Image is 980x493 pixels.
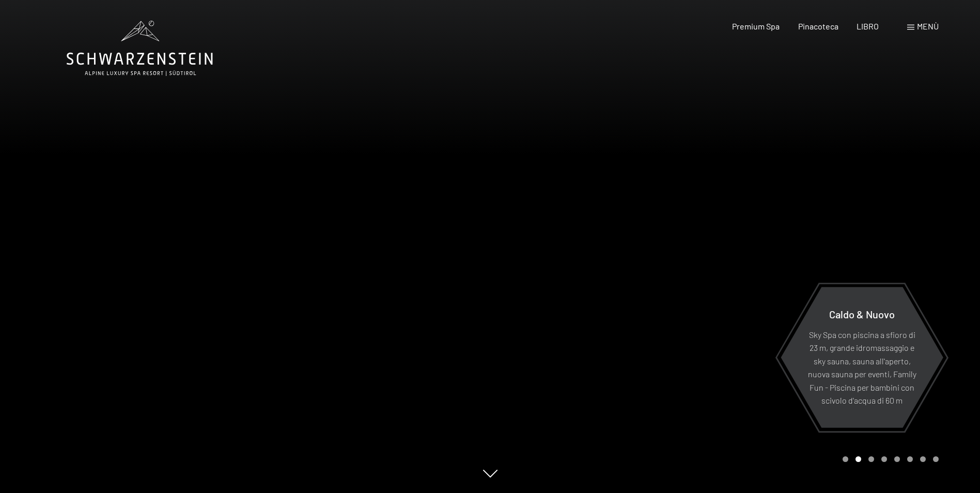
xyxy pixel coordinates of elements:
div: Carosello Pagina 2 (Diapositiva corrente) [855,456,861,462]
div: Giostra Pagina 1 [843,456,848,462]
span: Menù [917,21,939,31]
div: Giostra Pagina 4 [881,456,887,462]
p: Sky Spa con piscina a sfioro di 23 m, grande idromassaggio e sky sauna, sauna all'aperto, nuova s... [806,328,918,407]
a: Pinacoteca [798,21,838,31]
div: Giostra Pagina 3 [868,456,874,462]
div: Impaginazione a carosello [839,456,939,462]
div: Giostra Pagina 8 [933,456,939,462]
a: Caldo & Nuovo Sky Spa con piscina a sfioro di 23 m, grande idromassaggio e sky sauna, sauna all'a... [780,286,944,428]
div: Giostra Pagina 7 [920,456,926,462]
span: Caldo & Nuovo [829,307,895,320]
a: LIBRO [857,21,879,31]
div: Giostra Pagina 6 [907,456,913,462]
a: Premium Spa [732,21,780,31]
div: Carosello Pagina 5 [894,456,900,462]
